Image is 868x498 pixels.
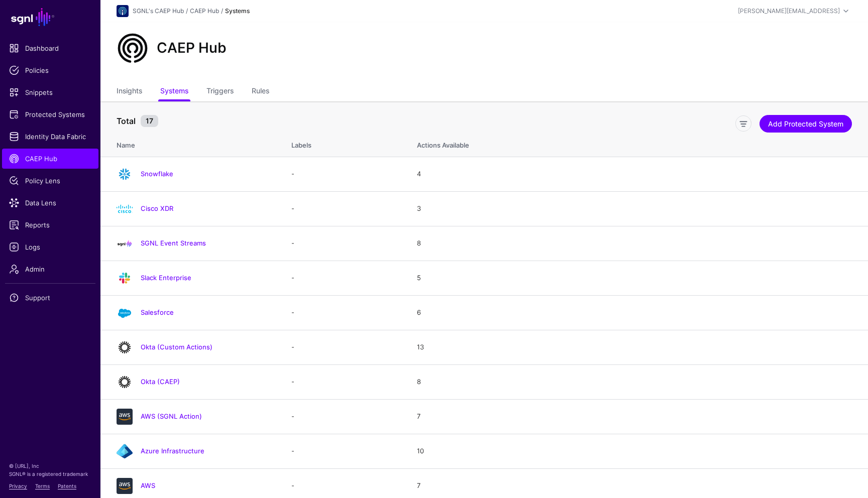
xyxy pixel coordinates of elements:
td: - [281,226,407,261]
td: 13 [407,330,868,364]
a: AWS (SGNL Action) [141,412,202,420]
img: svg+xml;base64,PHN2ZyB3aWR0aD0iNjQiIGhlaWdodD0iNjQiIHZpZXdCb3g9IjAgMCA2NCA2NCIgZmlsbD0ibm9uZSIgeG... [117,409,133,425]
a: Okta (CAEP) [141,378,180,386]
a: Snowflake [141,170,173,178]
h2: CAEP Hub [157,40,227,57]
div: / [219,7,225,16]
img: svg+xml;base64,PHN2ZyB3aWR0aD0iNjQiIGhlaWdodD0iNjQiIHZpZXdCb3g9IjAgMCA2NCA2NCIgZmlsbD0ibm9uZSIgeG... [117,270,133,286]
a: Admin [2,259,98,279]
td: 7 [407,399,868,434]
a: SGNL's CAEP Hub [133,7,184,15]
td: - [281,364,407,399]
img: svg+xml;base64,PHN2ZyB3aWR0aD0iNDgiIGhlaWdodD0iNDMiIHZpZXdCb3g9IjAgMCA0OCA0MyIgZmlsbD0ibm9uZSIgeG... [117,443,133,459]
a: Policy Lens [2,171,98,191]
td: - [281,157,407,191]
span: Data Lens [9,198,91,208]
a: Privacy [9,483,27,489]
a: Salesforce [141,308,174,316]
td: 5 [407,261,868,295]
a: Cisco XDR [141,204,173,212]
a: Okta (Custom Actions) [141,343,212,351]
a: Reports [2,215,98,235]
th: Name [100,131,281,157]
a: Snippets [2,82,98,102]
img: svg+xml;base64,PHN2ZyB3aWR0aD0iNjQiIGhlaWdodD0iNjQiIHZpZXdCb3g9IjAgMCA2NCA2NCIgZmlsbD0ibm9uZSIgeG... [117,305,133,321]
a: Terms [35,483,50,489]
span: Snippets [9,87,91,97]
a: Dashboard [2,38,98,58]
a: Rules [252,82,269,101]
td: 4 [407,157,868,191]
td: - [281,330,407,364]
small: 17 [141,115,158,127]
td: 10 [407,434,868,468]
strong: Systems [225,7,250,15]
img: svg+xml;base64,PHN2ZyB3aWR0aD0iNjQiIGhlaWdodD0iNjQiIHZpZXdCb3g9IjAgMCA2NCA2NCIgZmlsbD0ibm9uZSIgeG... [117,5,129,17]
span: Identity Data Fabric [9,132,91,142]
th: Labels [281,131,407,157]
span: CAEP Hub [9,154,91,164]
a: Data Lens [2,193,98,213]
span: Support [9,293,91,303]
a: Patents [58,483,76,489]
a: SGNL [6,6,94,28]
td: - [281,191,407,226]
p: SGNL® is a registered trademark [9,470,91,478]
span: Reports [9,220,91,230]
td: - [281,261,407,295]
a: Logs [2,237,98,257]
td: 8 [407,364,868,399]
img: svg+xml;base64,PD94bWwgdmVyc2lvbj0iMS4wIiBlbmNvZGluZz0idXRmLTgiPz4KPCEtLSBHZW5lcmF0b3I6IEFkb2JlIE... [117,235,133,252]
td: - [281,295,407,330]
img: svg+xml;base64,PHN2ZyB3aWR0aD0iNjQiIGhlaWdodD0iNjQiIHZpZXdCb3g9IjAgMCA2NCA2NCIgZmlsbD0ibm9uZSIgeG... [117,374,133,390]
span: Policies [9,65,91,75]
span: Admin [9,264,91,274]
span: Protected Systems [9,109,91,119]
td: - [281,434,407,468]
span: Logs [9,242,91,252]
strong: Total [117,116,136,126]
a: CAEP Hub [2,149,98,169]
a: AWS [141,481,155,489]
a: Insights [117,82,142,101]
a: Azure Infrastructure [141,447,204,455]
a: SGNL Event Streams [141,239,206,247]
p: © [URL], Inc [9,462,91,470]
a: CAEP Hub [190,7,219,15]
td: 8 [407,226,868,261]
img: svg+xml;base64,PHN2ZyB3aWR0aD0iNjQiIGhlaWdodD0iNjQiIHZpZXdCb3g9IjAgMCA2NCA2NCIgZmlsbD0ibm9uZSIgeG... [117,166,133,182]
th: Actions Available [407,131,868,157]
a: Systems [160,82,188,101]
a: Slack Enterprise [141,274,191,282]
a: Triggers [206,82,234,101]
td: - [281,399,407,434]
a: Add Protected System [759,115,852,133]
a: Identity Data Fabric [2,127,98,147]
a: Protected Systems [2,104,98,125]
span: Policy Lens [9,176,91,186]
a: Policies [2,60,98,80]
div: [PERSON_NAME][EMAIL_ADDRESS] [738,7,840,16]
div: / [184,7,190,16]
span: Dashboard [9,43,91,53]
img: svg+xml;base64,PHN2ZyB3aWR0aD0iNjQiIGhlaWdodD0iNjQiIHZpZXdCb3g9IjAgMCA2NCA2NCIgZmlsbD0ibm9uZSIgeG... [117,339,133,355]
img: svg+xml;base64,PHN2ZyB3aWR0aD0iNjQiIGhlaWdodD0iNjQiIHZpZXdCb3g9IjAgMCA2NCA2NCIgZmlsbD0ibm9uZSIgeG... [117,478,133,494]
td: 6 [407,295,868,330]
td: 3 [407,191,868,226]
img: svg+xml;base64,PHN2ZyB3aWR0aD0iMTUwIiBoZWlnaHQ9Ijc5IiB2aWV3Qm94PSIwIDAgMTUwIDc5IiBmaWxsPSJub25lIi... [117,201,133,217]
